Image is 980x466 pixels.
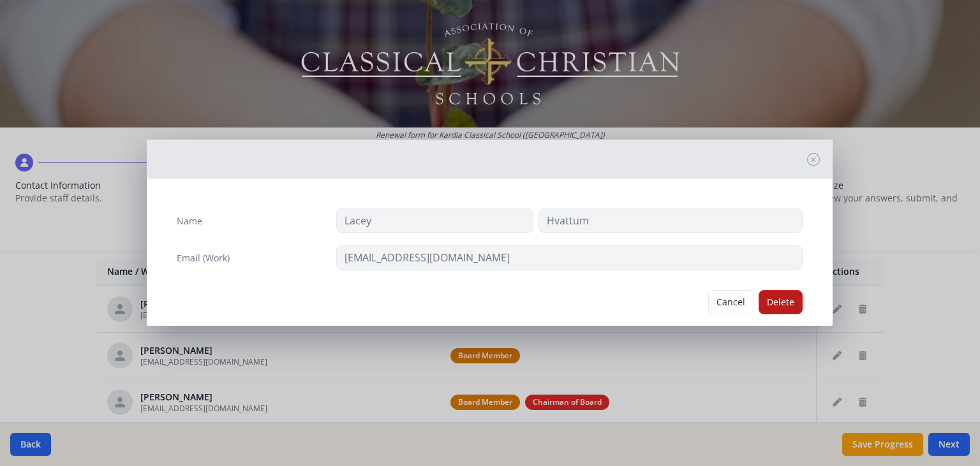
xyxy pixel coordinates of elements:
[538,208,803,233] input: Last Name
[336,245,803,270] input: contact@site.com
[759,290,803,314] button: Delete
[708,290,754,314] button: Cancel
[177,215,202,228] label: Name
[336,208,533,233] input: First Name
[177,252,230,265] label: Email (Work)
